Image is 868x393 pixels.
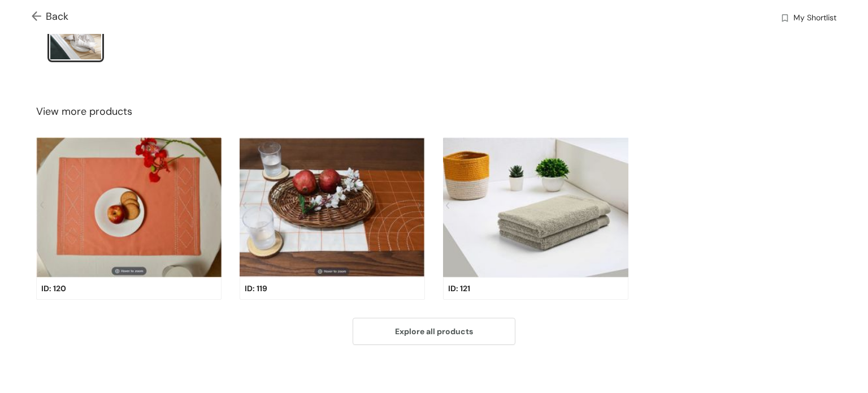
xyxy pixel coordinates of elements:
[32,9,68,24] span: Back
[47,23,104,62] li: slide item 1
[32,11,46,23] img: Go back
[780,13,790,25] img: wishlist
[245,282,267,295] span: ID: 119
[36,137,222,278] img: product-img
[395,325,473,338] span: Explore all products
[793,12,836,25] span: My Shortlist
[353,318,515,345] button: Explore all products
[36,104,132,119] span: View more products
[448,282,470,295] span: ID: 121
[41,282,66,295] span: ID: 120
[443,137,628,278] img: product-img
[240,137,425,278] img: product-img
